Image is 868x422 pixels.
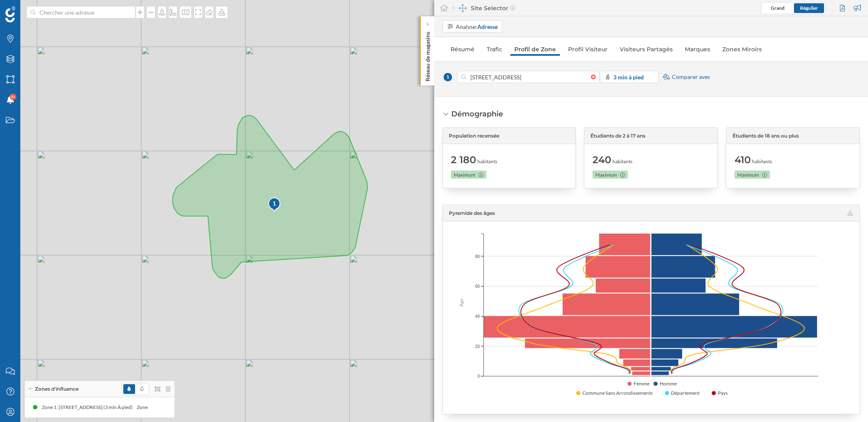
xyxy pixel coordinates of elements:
span: Régulier [800,5,818,11]
span: Population recensée [449,132,499,140]
span: 60 [475,283,479,289]
img: dashboards-manager.svg [459,4,467,12]
a: Trafic [483,43,506,56]
div: Analyse: [456,22,498,31]
span: 20 [475,343,479,349]
a: Profil Visiteur [564,43,612,56]
span: 9+ [11,93,15,101]
text: Âge [458,299,464,307]
a: Profil de Zone [510,43,560,56]
span: Femme [634,380,649,387]
span: Étudiants de 18 ans ou plus [732,132,799,140]
img: Logo Geoblink [5,6,15,22]
span: Maximum [737,171,759,179]
span: 40 [475,313,479,319]
span: Homme [660,380,677,387]
span: 410 [735,153,751,166]
a: Marques [681,43,714,56]
div: 1 [268,197,280,212]
p: Réseau de magasins [423,28,431,81]
strong: Adresse [477,23,498,30]
span: Zones d'influence [35,385,79,393]
span: 0 [477,373,480,379]
span: 80 [475,253,479,259]
div: Démographie [451,109,503,119]
a: Visiteurs Partagés [616,43,677,56]
span: Maximum [595,171,617,179]
span: 2 180 [451,153,476,166]
div: Site Selector [453,4,515,12]
span: habitants [612,158,632,165]
strong: 3 min à pied [613,74,644,81]
span: 240 [593,153,611,166]
span: Commune Sans Arrondissements [582,389,653,397]
div: 1 [268,199,281,208]
div: Zone 1. [STREET_ADDRESS] (3 min À pied) [42,403,136,411]
span: Étudiants de 2 à 17 ans [590,132,645,140]
span: habitants [477,158,497,165]
a: Zones Miroirs [718,43,766,56]
span: Maximum [454,171,475,179]
span: Pays [718,389,728,397]
div: Zone 1. [STREET_ADDRESS] (3 min À pied) [136,403,231,411]
a: Résumé [446,43,479,56]
img: pois-map-marker.svg [268,197,282,213]
span: Pyramide des âges [449,210,495,216]
span: habitants [752,158,772,165]
span: Comparer avec [672,73,711,81]
span: Grand [771,5,785,11]
span: Département [671,389,700,397]
span: 1 [442,72,453,83]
